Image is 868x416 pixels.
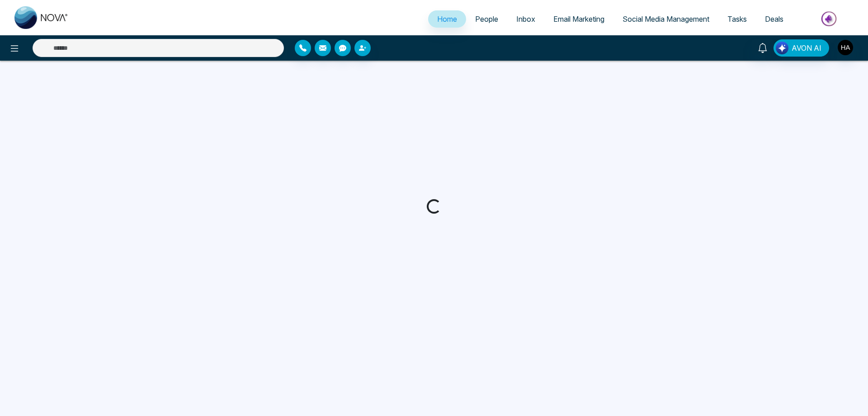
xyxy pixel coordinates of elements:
img: Lead Flow [776,42,788,54]
a: Home [428,10,466,28]
span: Tasks [727,14,747,24]
a: Email Marketing [544,10,613,28]
img: Nova CRM Logo [14,6,69,29]
img: User Avatar [838,40,853,55]
span: Inbox [516,14,535,24]
span: AVON AI [792,43,821,53]
span: People [475,14,498,24]
a: Tasks [718,10,756,28]
span: Deals [765,14,783,24]
span: Social Media Management [623,14,709,24]
a: Social Media Management [613,10,718,28]
img: Market-place.gif [797,9,863,29]
a: Deals [756,10,793,28]
a: Inbox [507,10,544,28]
a: People [466,10,507,28]
span: Home [437,14,457,24]
span: Email Marketing [553,14,604,24]
button: AVON AI [774,39,829,57]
